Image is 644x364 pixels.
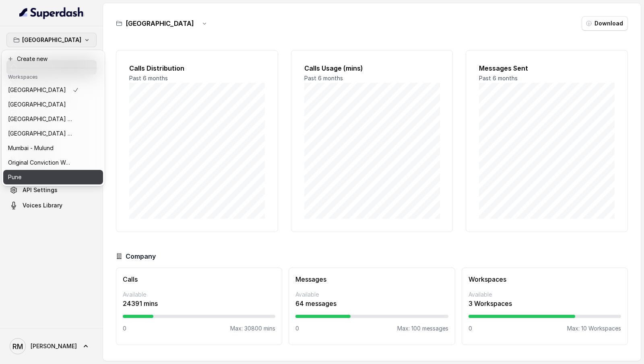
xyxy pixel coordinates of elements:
[22,35,81,45] p: [GEOGRAPHIC_DATA]
[6,33,97,47] button: [GEOGRAPHIC_DATA]
[8,100,66,109] p: [GEOGRAPHIC_DATA]
[8,85,66,95] p: [GEOGRAPHIC_DATA]
[8,158,72,167] p: Original Conviction Workspace
[3,52,103,66] button: Create new
[8,129,72,138] p: [GEOGRAPHIC_DATA] - [GEOGRAPHIC_DATA] - [GEOGRAPHIC_DATA]
[8,114,72,124] p: ⁠⁠[GEOGRAPHIC_DATA] - Ijmima - [GEOGRAPHIC_DATA]
[8,143,54,153] p: Mumbai - Mulund
[8,172,21,182] p: Pune
[3,70,103,83] header: Workspaces
[2,50,105,186] div: [GEOGRAPHIC_DATA]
